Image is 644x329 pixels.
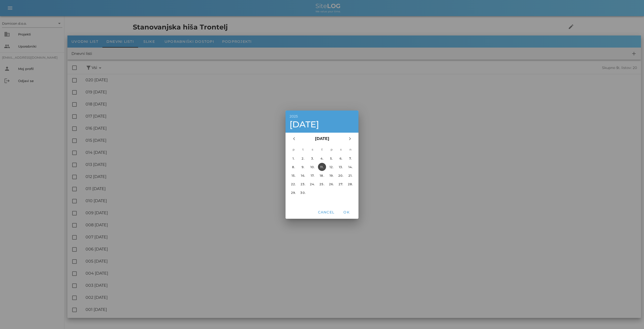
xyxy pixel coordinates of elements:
[337,154,345,162] button: 6.
[346,171,354,179] button: 21.
[338,208,354,217] button: OK
[308,180,316,188] button: 24.
[308,163,316,171] button: 10.
[290,154,298,162] button: 1.
[299,163,307,171] button: 9.
[299,165,307,169] div: 9.
[290,156,298,160] div: 1.
[290,134,299,143] button: Prejšnji mesec
[328,180,336,188] button: 26.
[290,182,298,186] div: 22.
[340,210,352,214] span: OK
[299,189,307,197] button: 30.
[308,171,316,179] button: 17.
[346,180,354,188] button: 28.
[290,191,298,194] div: 29.
[290,115,354,118] div: 2025
[346,154,354,162] button: 7.
[346,173,354,177] div: 21.
[318,163,326,171] button: 11.
[318,182,326,186] div: 25.
[308,173,316,177] div: 17.
[313,134,331,144] button: [DATE]
[289,145,298,154] th: p
[572,275,644,329] iframe: Chat Widget
[318,171,326,179] button: 18.
[317,145,327,154] th: č
[337,163,345,171] button: 13.
[308,156,316,160] div: 3.
[290,173,298,177] div: 15.
[290,120,354,129] div: [DATE]
[346,182,354,186] div: 28.
[337,165,345,169] div: 13.
[308,165,316,169] div: 10.
[290,163,298,171] button: 8.
[318,173,326,177] div: 18.
[290,165,298,169] div: 8.
[328,156,336,160] div: 5.
[328,171,336,179] button: 19.
[328,165,336,169] div: 12.
[315,208,336,217] button: Cancel
[318,154,326,162] button: 4.
[299,145,308,154] th: t
[328,163,336,171] button: 12.
[337,180,345,188] button: 27.
[299,154,307,162] button: 2.
[299,182,307,186] div: 23.
[337,145,346,154] th: s
[337,173,345,177] div: 20.
[327,145,336,154] th: p
[345,134,354,143] button: Naslednji mesec
[337,171,345,179] button: 20.
[308,145,317,154] th: s
[328,173,336,177] div: 19.
[347,136,353,142] i: chevron_right
[346,145,355,154] th: n
[328,154,336,162] button: 5.
[337,182,345,186] div: 27.
[308,182,316,186] div: 24.
[299,191,307,194] div: 30.
[290,189,298,197] button: 29.
[299,180,307,188] button: 23.
[299,173,307,177] div: 16.
[346,156,354,160] div: 7.
[318,156,326,160] div: 4.
[299,156,307,160] div: 2.
[299,171,307,179] button: 16.
[291,136,297,142] i: chevron_left
[290,180,298,188] button: 22.
[308,154,316,162] button: 3.
[317,210,334,214] span: Cancel
[346,165,354,169] div: 14.
[337,156,345,160] div: 6.
[328,182,336,186] div: 26.
[318,180,326,188] button: 25.
[572,275,644,329] div: Pripomoček za klepet
[346,163,354,171] button: 14.
[290,171,298,179] button: 15.
[318,165,326,169] div: 11.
